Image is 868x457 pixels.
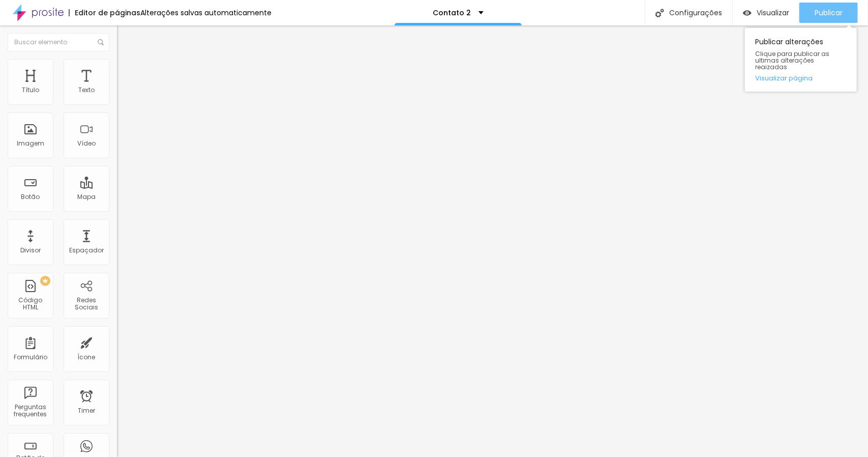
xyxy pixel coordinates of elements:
[755,50,847,71] span: Clique para publicar as ultimas alterações reaizadas
[433,9,471,16] p: Contato 2
[77,193,96,201] div: Mapa
[77,140,96,147] div: Vídeo
[745,28,857,92] div: Publicar alterações
[22,87,39,94] div: Título
[815,9,843,17] span: Publicar
[117,25,868,457] iframe: Editor
[10,297,50,311] div: Código HTML
[655,9,664,17] img: Icone
[799,3,858,23] button: Publicar
[757,9,789,17] span: Visualizar
[66,297,106,311] div: Redes Sociais
[69,9,140,16] div: Editor de páginas
[78,407,95,414] div: Timer
[755,75,847,81] a: Visualizar página
[140,9,272,16] div: Alterações salvas automaticamente
[743,9,752,17] img: view-1.svg
[10,404,50,418] div: Perguntas frequentes
[69,247,104,254] div: Espaçador
[14,354,47,361] div: Formulário
[17,140,44,147] div: Imagem
[21,193,40,201] div: Botão
[98,39,104,45] img: Icone
[78,354,96,361] div: Ícone
[8,33,109,51] input: Buscar elemento
[20,247,41,254] div: Divisor
[733,3,799,23] button: Visualizar
[78,87,95,94] div: Texto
